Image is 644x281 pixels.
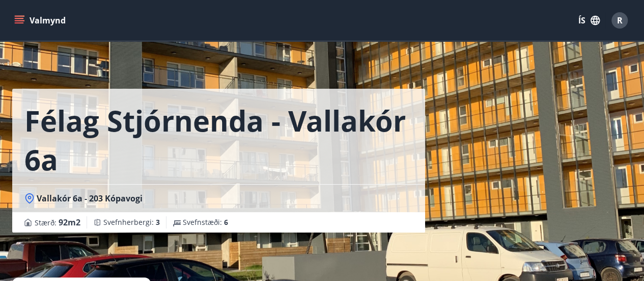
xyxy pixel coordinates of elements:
[35,216,80,228] span: Stærð :
[224,217,228,227] span: 6
[37,193,143,204] span: Vallakór 6a - 203 Kópavogi
[103,217,160,227] span: Svefnherbergi :
[183,217,228,227] span: Svefnstæði :
[607,8,632,33] button: R
[573,11,605,30] button: ÍS
[617,15,623,26] span: R
[12,11,70,30] button: menu
[59,217,80,228] span: 92 m2
[24,101,413,178] h1: Félag Stjórnenda - Vallakór 6a
[156,217,160,227] span: 3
